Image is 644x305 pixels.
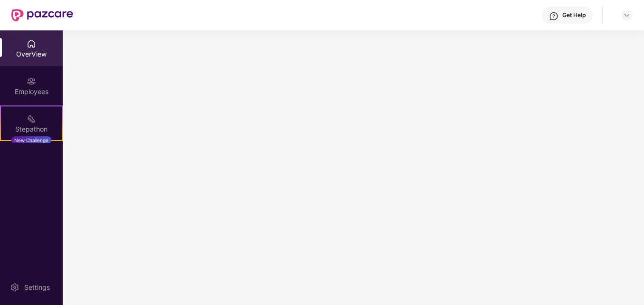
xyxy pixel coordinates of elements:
[623,11,631,19] img: svg+xml;base64,PHN2ZyBpZD0iRHJvcGRvd24tMzJ4MzIiIHhtbG5zPSJodHRwOi8vd3d3LnczLm9yZy8yMDAwL3N2ZyIgd2...
[10,283,19,292] img: svg+xml;base64,PHN2ZyBpZD0iU2V0dGluZy0yMHgyMCIgeG1sbnM9Imh0dHA6Ly93d3cudzMub3JnLzIwMDAvc3ZnIiB3aW...
[21,283,53,292] div: Settings
[27,76,36,86] img: svg+xml;base64,PHN2ZyBpZD0iRW1wbG95ZWVzIiB4bWxucz0iaHR0cDovL3d3dy53My5vcmcvMjAwMC9zdmciIHdpZHRoPS...
[549,11,559,21] img: svg+xml;base64,PHN2ZyBpZD0iSGVscC0zMngzMiIgeG1sbnM9Imh0dHA6Ly93d3cudzMub3JnLzIwMDAvc3ZnIiB3aWR0aD...
[11,9,73,21] img: New Pazcare Logo
[562,11,586,19] div: Get Help
[27,114,36,124] img: svg+xml;base64,PHN2ZyB4bWxucz0iaHR0cDovL3d3dy53My5vcmcvMjAwMC9zdmciIHdpZHRoPSIyMSIgaGVpZ2h0PSIyMC...
[1,124,62,134] div: Stepathon
[11,136,51,144] div: New Challenge
[27,39,36,48] img: svg+xml;base64,PHN2ZyBpZD0iSG9tZSIgeG1sbnM9Imh0dHA6Ly93d3cudzMub3JnLzIwMDAvc3ZnIiB3aWR0aD0iMjAiIG...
